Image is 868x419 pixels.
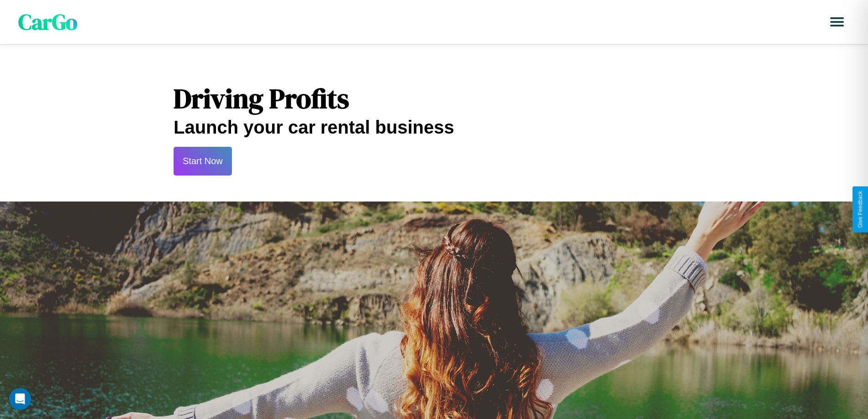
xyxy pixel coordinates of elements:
[9,388,31,410] div: Open Intercom Messenger
[174,147,232,176] button: Start Now
[857,191,863,228] div: Give Feedback
[174,80,694,117] h1: Driving Profits
[174,117,694,138] h2: Launch your car rental business
[824,9,850,35] button: Open menu
[18,7,77,37] span: CarGo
